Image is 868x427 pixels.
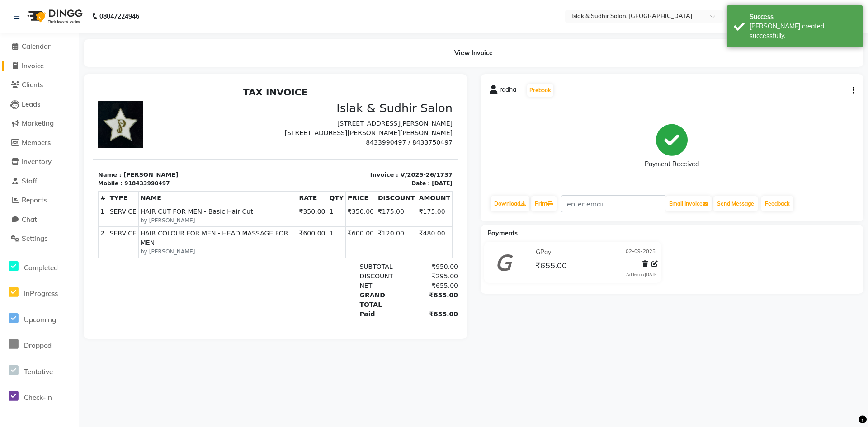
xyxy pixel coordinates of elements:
span: Chat [22,215,37,224]
a: Settings [2,234,77,244]
th: NAME [46,108,204,122]
button: Send Message [713,196,758,211]
td: SERVICE [15,122,46,143]
td: ₹120.00 [283,144,324,175]
div: ₹655.00 [313,226,365,236]
a: Print [531,196,557,211]
th: QTY [235,108,253,122]
span: InProgress [24,289,58,298]
span: Reports [22,196,47,204]
p: Name : [PERSON_NAME] [5,87,177,96]
div: DISCOUNT [261,188,313,198]
div: ₹655.00 [313,198,365,207]
span: Clients [22,80,43,89]
div: GRAND TOTAL [261,207,313,226]
div: 918433990497 [32,96,77,104]
span: Settings [22,234,47,243]
td: 1 [6,122,15,143]
div: NET [261,198,313,207]
span: 02-09-2025 [626,248,656,257]
td: SERVICE [15,144,46,175]
span: Members [22,138,51,147]
span: Completed [24,263,58,272]
a: Inventory [2,157,77,167]
a: Invoice [2,61,77,71]
p: 8433990497 / 8433750497 [188,55,360,64]
span: Tentative [24,367,53,376]
div: Success [750,12,856,22]
button: Email Invoice [665,196,712,211]
span: Upcoming [24,315,56,324]
a: Feedback [761,196,793,211]
small: by [PERSON_NAME] [48,164,203,173]
span: ₹655.00 [535,260,567,273]
div: Date : [319,96,337,104]
th: RATE [204,108,235,122]
h2: TAX INVOICE [5,4,360,14]
a: Members [2,138,77,148]
span: Payments [487,229,518,237]
td: ₹600.00 [204,144,235,175]
td: 2 [6,144,15,175]
a: Chat [2,215,77,225]
td: 1 [235,122,253,143]
div: [DATE] [339,96,360,104]
p: [STREET_ADDRESS][PERSON_NAME] [STREET_ADDRESS][PERSON_NAME][PERSON_NAME] [188,36,360,55]
h3: Islak & Sudhir Salon [188,18,360,32]
small: by [PERSON_NAME] [48,133,203,141]
span: Calendar [22,42,51,51]
th: # [6,108,15,122]
a: Calendar [2,42,77,52]
div: SUBTOTAL [261,179,313,188]
div: Added on [DATE] [626,272,658,278]
span: HAIR CUT FOR MEN - Basic Hair Cut [48,124,203,133]
span: radha [500,85,516,98]
div: ₹655.00 [313,207,365,226]
button: Prebook [527,84,553,97]
img: logo [23,4,85,29]
span: Dropped [24,341,52,350]
th: PRICE [253,108,283,122]
span: Inventory [22,157,52,166]
th: DISCOUNT [283,108,324,122]
div: Paid [261,226,313,236]
span: Invoice [22,61,44,70]
th: TYPE [15,108,46,122]
td: ₹175.00 [283,122,324,143]
td: ₹175.00 [324,122,359,143]
span: GPay [536,248,551,257]
input: enter email [561,195,665,212]
p: Invoice : V/2025-26/1737 [188,87,360,96]
div: View Invoice [84,39,863,67]
td: ₹350.00 [253,122,283,143]
th: AMOUNT [324,108,359,122]
span: Staff [22,177,37,185]
td: ₹350.00 [204,122,235,143]
a: Clients [2,80,77,90]
td: ₹480.00 [324,144,359,175]
div: Bill created successfully. [750,22,856,41]
div: ₹950.00 [313,179,365,188]
b: 08047224946 [99,4,139,29]
a: Staff [2,176,77,187]
a: Reports [2,195,77,206]
td: ₹600.00 [253,144,283,175]
div: Mobile : [5,96,30,104]
span: Check-In [24,393,52,402]
a: Marketing [2,118,77,129]
div: Payment Received [645,160,699,169]
span: HAIR COLOUR FOR MEN - HEAD MASSAGE FOR MEN [48,145,203,164]
div: ₹295.00 [313,188,365,198]
td: 1 [235,144,253,175]
a: Leads [2,99,77,110]
span: Marketing [22,119,54,127]
a: Download [491,196,529,211]
span: Leads [22,100,40,108]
